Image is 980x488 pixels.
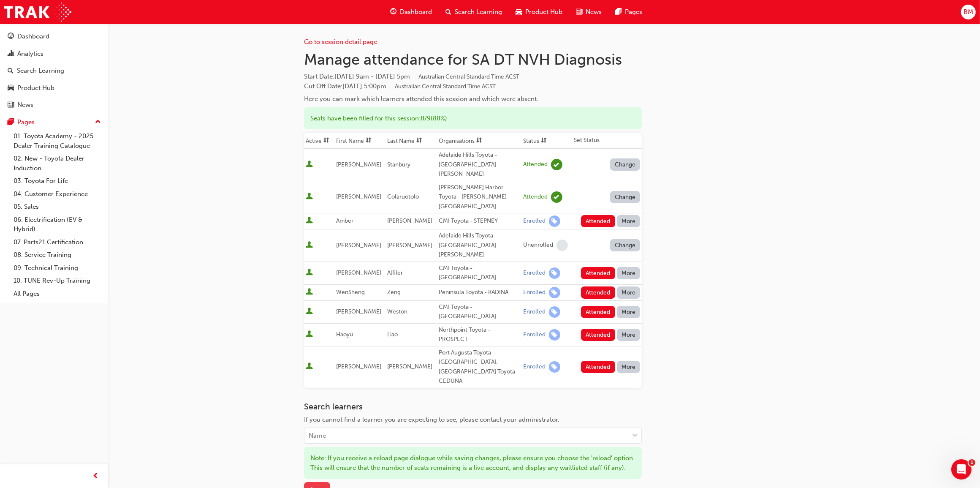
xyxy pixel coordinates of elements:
span: Start Date : [304,72,642,82]
a: Go to session detail page [304,38,377,46]
span: up-icon [95,117,101,128]
a: search-iconSearch Learning [439,3,509,21]
a: 05. Sales [10,200,104,213]
h3: Search learners [304,402,642,412]
span: 1 [969,459,975,466]
span: BM [964,7,973,17]
iframe: Intercom live chat [951,459,972,480]
a: 07. Parts21 Certification [10,236,104,249]
div: Northpoint Toyota - PROSPECT [439,325,520,344]
th: Toggle SortBy [437,133,521,149]
span: Weston [387,308,407,315]
span: If you cannot find a learner you are expecting to see, please contact your administrator. [304,416,559,423]
div: Attended [523,193,548,201]
th: Set Status [572,133,642,149]
span: [PERSON_NAME] [387,242,432,249]
span: Dashboard [400,7,432,17]
a: news-iconNews [569,3,608,21]
button: More [617,329,641,341]
span: User is active [306,330,313,339]
span: learningRecordVerb_ENROLL-icon [549,361,560,373]
div: Note: If you receive a reload page dialogue while saving changes, please ensure you choose the 'r... [304,447,642,479]
span: Search Learning [455,7,502,17]
div: Enrolled [523,331,546,339]
a: 02. New - Toyota Dealer Induction [10,152,104,174]
span: User is active [306,308,313,316]
span: User is active [306,161,313,169]
span: User is active [306,193,313,201]
button: More [617,215,641,227]
button: Attended [581,329,615,341]
div: Enrolled [523,363,546,371]
button: Change [610,239,641,251]
span: Australian Central Standard Time ACST [418,73,519,80]
button: Change [610,191,641,203]
div: Enrolled [523,289,546,297]
a: Analytics [3,46,104,62]
span: User is active [306,288,313,297]
div: CMI Toyota - [GEOGRAPHIC_DATA] [439,303,520,322]
span: sorting-icon [366,137,372,144]
button: Change [610,158,641,171]
div: Search Learning [17,66,64,76]
button: More [617,286,641,299]
div: Here you can mark which learners attended this session and which were absent. [304,94,642,104]
span: down-icon [632,431,638,442]
span: search-icon [8,67,14,75]
button: Attended [581,267,615,279]
span: [PERSON_NAME] [336,161,381,168]
a: News [3,97,104,113]
img: Trak [4,3,71,22]
span: chart-icon [8,50,14,58]
a: 08. Service Training [10,248,104,262]
div: Adelaide Hills Toyota - [GEOGRAPHIC_DATA][PERSON_NAME] [439,150,520,179]
div: Enrolled [523,269,546,277]
th: Toggle SortBy [385,133,437,149]
div: Attended [523,161,548,169]
span: guage-icon [390,7,396,17]
div: [PERSON_NAME] Harbor Toyota - [PERSON_NAME][GEOGRAPHIC_DATA] [439,183,520,212]
a: Product Hub [3,80,104,96]
button: Attended [581,286,615,299]
div: Peninsula Toyota - KADINA [439,288,520,297]
a: 09. Technical Training [10,262,104,275]
button: Attended [581,306,615,318]
span: [PERSON_NAME] [336,269,381,276]
span: learningRecordVerb_ENROLL-icon [549,287,560,298]
span: News [586,7,602,17]
span: Pages [625,7,642,17]
a: car-iconProduct Hub [509,3,569,21]
th: Toggle SortBy [334,133,385,149]
span: news-icon [8,101,14,109]
div: Port Augusta Toyota - [GEOGRAPHIC_DATA], [GEOGRAPHIC_DATA] Toyota - CEDUNA [439,348,520,386]
span: [PERSON_NAME] [336,308,381,315]
span: User is active [306,363,313,371]
span: learningRecordVerb_NONE-icon [557,240,568,251]
span: news-icon [576,7,582,17]
span: User is active [306,217,313,225]
span: Colaruotolo [387,193,419,200]
div: CMI Toyota - [GEOGRAPHIC_DATA] [439,264,520,283]
span: Australian Central Standard Time ACST [395,83,496,90]
span: Liao [387,331,398,338]
span: [PERSON_NAME] [387,363,432,370]
button: BM [961,5,976,19]
a: 06. Electrification (EV & Hybrid) [10,213,104,236]
th: Toggle SortBy [521,133,572,149]
span: car-icon [516,7,522,17]
span: User is active [306,269,313,277]
span: sorting-icon [541,137,547,144]
span: [DATE] 9am - [DATE] 5pm [334,73,519,80]
div: Product Hub [17,83,54,93]
span: Amber [336,217,353,224]
span: Haoyu [336,331,353,338]
span: learningRecordVerb_ATTEND-icon [551,159,562,170]
span: Alfiler [387,269,403,276]
a: 04. Customer Experience [10,188,104,201]
div: Adelaide Hills Toyota - [GEOGRAPHIC_DATA][PERSON_NAME] [439,231,520,260]
button: Pages [3,115,104,130]
div: CMI Toyota - STEPNEY [439,216,520,226]
button: Attended [581,215,615,227]
span: WenSheng [336,289,365,296]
